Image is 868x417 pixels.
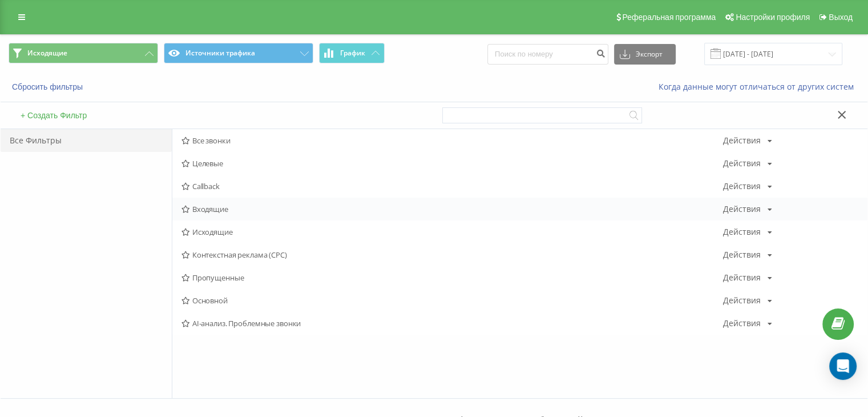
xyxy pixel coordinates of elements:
div: Действия [723,228,761,236]
span: Целевые [181,159,723,167]
div: Действия [723,296,761,304]
span: AI-анализ. Проблемные звонки [181,319,723,327]
span: Выход [829,13,853,22]
div: Действия [723,205,761,213]
span: Контекстная реклама (CPC) [181,251,723,259]
span: Исходящие [27,49,67,58]
div: Open Intercom Messenger [829,352,857,380]
button: Закрыть [834,110,850,122]
span: Настройки профиля [736,13,810,22]
div: Действия [723,319,761,327]
div: Все Фильтры [1,129,172,152]
span: Исходящие [181,228,723,236]
div: Действия [723,159,761,167]
span: Основной [181,296,723,304]
span: График [340,49,365,57]
button: Исходящие [9,43,158,63]
span: Все звонки [181,137,723,145]
div: Действия [723,251,761,259]
div: Действия [723,182,761,190]
button: + Создать Фильтр [17,110,90,121]
span: Входящие [181,205,723,213]
button: График [319,43,385,63]
input: Поиск по номеру [487,44,608,65]
a: Когда данные могут отличаться от других систем [659,81,859,92]
span: Реферальная программа [622,13,716,22]
span: Пропущенные [181,274,723,282]
button: Источники трафика [164,43,313,63]
div: Действия [723,137,761,145]
button: Сбросить фильтры [9,82,88,92]
button: Экспорт [614,44,676,65]
div: Действия [723,274,761,282]
span: Callback [181,182,723,190]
